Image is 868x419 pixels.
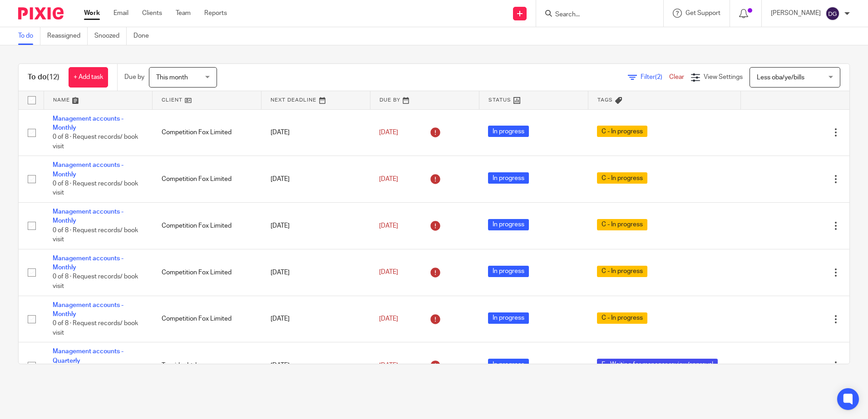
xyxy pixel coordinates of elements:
[153,342,261,389] td: Tecsider Ltd
[379,129,398,136] span: [DATE]
[84,9,100,18] a: Work
[488,266,529,277] span: In progress
[53,162,123,177] a: Management accounts - Monthly
[379,269,398,276] span: [DATE]
[153,249,261,296] td: Competition Fox Limited
[261,296,370,342] td: [DATE]
[113,9,128,18] a: Email
[53,302,123,317] a: Management accounts - Monthly
[142,9,162,18] a: Clients
[261,156,370,203] td: [DATE]
[53,134,138,150] span: 0 of 8 · Request records/ book visit
[641,74,669,80] span: Filter
[47,73,59,81] span: (12)
[686,10,720,16] span: Get Support
[53,209,123,224] a: Management accounts - Monthly
[47,27,88,45] a: Reassigned
[124,73,144,82] p: Due by
[597,312,647,324] span: C - In progress
[554,11,636,19] input: Search
[379,316,398,322] span: [DATE]
[204,9,227,18] a: Reports
[153,296,261,342] td: Competition Fox Limited
[488,172,529,184] span: In progress
[597,126,647,137] span: C - In progress
[379,362,398,369] span: [DATE]
[53,274,138,290] span: 0 of 8 · Request records/ book visit
[379,223,398,229] span: [DATE]
[488,126,529,137] span: In progress
[153,203,261,249] td: Competition Fox Limited
[53,321,138,336] span: 0 of 8 · Request records/ book visit
[825,6,840,21] img: svg%3E
[597,359,718,370] span: E - Waiting for manager review/approval
[133,27,156,45] a: Done
[597,172,647,184] span: C - In progress
[28,73,59,82] h1: To do
[53,348,123,364] a: Management accounts - Quarterly
[18,27,40,45] a: To do
[771,9,821,18] p: [PERSON_NAME]
[53,227,138,243] span: 0 of 8 · Request records/ book visit
[18,7,64,19] img: Pixie
[597,97,613,102] span: Tags
[757,74,804,81] span: Less oba/ye/bills
[53,255,123,271] a: Management accounts - Monthly
[153,156,261,203] td: Competition Fox Limited
[261,249,370,296] td: [DATE]
[379,176,398,182] span: [DATE]
[261,109,370,156] td: [DATE]
[53,180,138,196] span: 0 of 8 · Request records/ book visit
[669,74,684,80] a: Clear
[261,342,370,389] td: [DATE]
[261,203,370,249] td: [DATE]
[488,219,529,230] span: In progress
[704,74,743,80] span: View Settings
[655,74,662,80] span: (2)
[597,219,647,230] span: C - In progress
[488,359,529,370] span: In progress
[488,312,529,324] span: In progress
[597,266,647,277] span: C - In progress
[53,116,123,131] a: Management accounts - Monthly
[94,27,127,45] a: Snoozed
[156,74,188,81] span: This month
[153,109,261,156] td: Competition Fox Limited
[69,67,108,88] a: + Add task
[176,9,191,18] a: Team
